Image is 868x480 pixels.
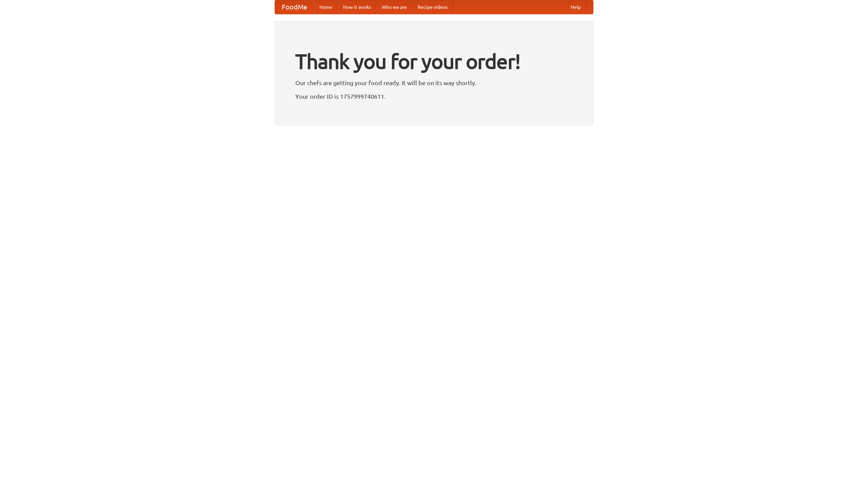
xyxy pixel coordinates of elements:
h1: Thank you for your order! [295,45,573,78]
a: Home [314,0,338,14]
a: How it works [338,0,376,14]
a: Recipe videos [412,0,453,14]
a: FoodMe [275,0,314,14]
p: Our chefs are getting your food ready. It will be on its way shortly. [295,78,573,88]
a: Help [565,0,586,14]
a: Who we are [376,0,412,14]
p: Your order ID is 1757999740611. [295,91,573,101]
